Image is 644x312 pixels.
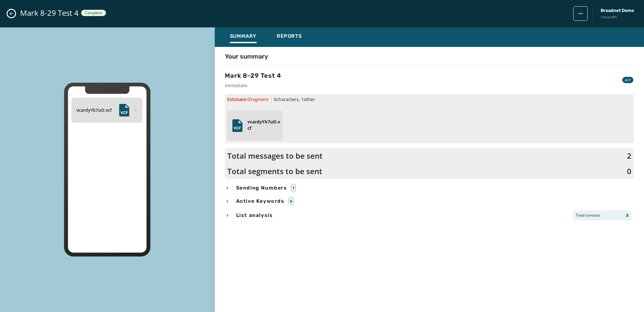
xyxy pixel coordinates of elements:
[247,96,269,102] span: 0 Segment
[627,151,631,161] span: 2
[235,212,274,219] span: List analysis
[235,184,288,192] span: Sending Numbers
[227,96,269,103] span: Estimate:
[225,71,281,80] h3: Mark 8-29 Test 4
[277,33,302,39] span: Reports
[225,197,634,205] button: Active Keywords6
[626,213,629,218] span: 2
[573,6,588,21] button: broadcast action menu
[230,33,257,39] span: Summary
[291,184,296,192] div: 1
[225,30,262,44] button: Summary
[576,213,600,218] span: Total contacts
[272,30,307,44] button: Reports
[247,119,280,131] h4: vcardyYk7uO.vcf
[274,96,299,102] span: 0 characters
[225,52,268,61] h4: Your summary
[227,151,323,161] span: Total messages to be sent
[288,197,294,205] div: 6
[601,8,634,14] span: Broadnet Demo
[627,166,631,176] span: 0
[225,210,634,220] button: List analysisTotal contacts2
[622,77,633,83] div: A2P
[299,96,315,102] span: , 1 other
[235,197,286,205] span: Active Keywords
[601,14,634,20] span: rbwave8h
[227,166,322,176] span: Total segments to be sent
[225,184,634,192] button: Sending Numbers1
[225,82,281,89] span: Immediate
